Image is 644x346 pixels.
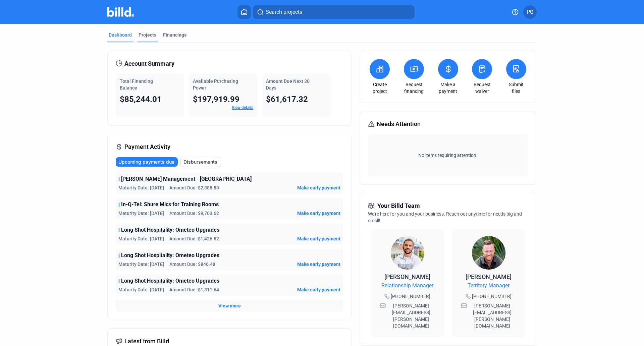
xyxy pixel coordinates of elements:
span: Long Shot Hospitality: Ometeo Upgrades [121,226,219,234]
button: Make early payment [297,184,340,191]
span: Territory Manager [468,282,509,290]
a: Request waiver [470,81,494,95]
span: Long Shot Hospitality: Ometeo Upgrades [121,251,219,259]
span: $85,244.01 [120,95,162,104]
img: Territory Manager [472,236,505,270]
span: Maturity Date: [DATE] [118,261,164,268]
span: Amount Due: $9,703.62 [169,210,219,217]
span: PG [527,8,534,16]
span: In-Q-Tel: Shure Mics for Training Rooms [121,200,219,209]
div: Financings [163,32,186,38]
span: Long Shot Hospitality: Ometeo Upgrades [121,277,219,285]
button: Make early payment [297,210,340,217]
span: Search projects [266,8,302,16]
button: Upcoming payments due [116,157,178,167]
span: [PERSON_NAME][EMAIL_ADDRESS][PERSON_NAME][DOMAIN_NAME] [387,302,435,329]
span: Maturity Date: [DATE] [118,210,164,217]
a: Make a payment [436,81,460,95]
span: [PERSON_NAME] Management - [GEOGRAPHIC_DATA] [121,175,252,183]
span: Account Summary [124,59,174,68]
span: [PHONE_NUMBER] [472,293,512,300]
span: No items requiring attention. [371,152,525,159]
span: Amount Due: $2,885.53 [169,184,219,191]
button: Make early payment [297,261,340,268]
span: Your Billd Team [377,201,420,211]
span: [PERSON_NAME] [466,273,512,280]
div: Projects [139,32,156,38]
img: Relationship Manager [391,236,424,270]
a: Submit files [504,81,528,95]
span: Payment Activity [124,142,170,152]
span: Disbursements [183,159,217,165]
span: $197,919.99 [193,95,239,104]
span: We're here for you and your business. Reach out anytime for needs big and small! [368,211,522,223]
span: Available Purchasing Power [193,78,238,91]
button: Make early payment [297,286,340,293]
span: Total Financing Balance [120,78,153,91]
img: Billd Company Logo [107,7,134,17]
span: [PERSON_NAME] [384,273,430,280]
div: Dashboard [109,32,132,38]
span: Needs Attention [377,119,421,129]
button: View more [218,302,241,309]
a: Create project [368,81,391,95]
button: PG [523,5,537,19]
span: Maturity Date: [DATE] [118,235,164,242]
span: Latest from Billd [124,337,169,346]
span: Amount Due Next 30 Days [266,78,310,91]
a: View details [232,105,253,110]
button: Search projects [253,5,415,19]
span: Amount Due: $1,811.64 [169,286,219,293]
span: $61,617.32 [266,95,308,104]
a: Request financing [402,81,426,95]
button: Make early payment [297,235,340,242]
span: Maturity Date: [DATE] [118,286,164,293]
button: Disbursements [180,157,221,167]
span: [PERSON_NAME][EMAIL_ADDRESS][PERSON_NAME][DOMAIN_NAME] [468,302,517,329]
span: Amount Due: $1,426.52 [169,235,219,242]
span: Amount Due: $846.48 [169,261,215,268]
span: Relationship Manager [381,282,433,290]
span: Upcoming payments due [118,159,174,165]
span: [PHONE_NUMBER] [391,293,430,300]
span: Maturity Date: [DATE] [118,184,164,191]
